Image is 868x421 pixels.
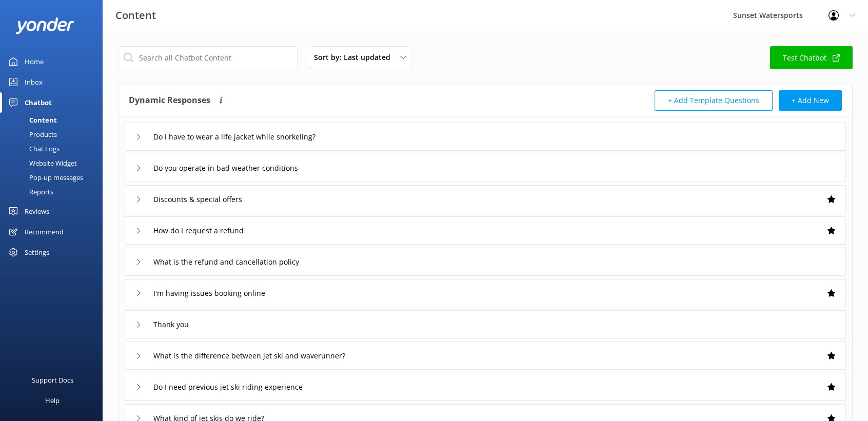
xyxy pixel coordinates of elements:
[45,390,60,411] div: Help
[25,92,52,113] div: Chatbot
[6,142,103,156] a: Chat Logs
[6,170,83,185] div: Pop-up messages
[115,7,156,24] h3: Content
[655,90,773,111] button: + Add Template Questions
[25,51,44,72] div: Home
[314,52,397,63] span: Sort by: Last updated
[6,185,53,199] div: Reports
[15,17,74,34] img: yonder-white-logo.png
[779,90,842,111] button: + Add New
[6,127,103,142] a: Products
[6,127,57,142] div: Products
[6,170,103,185] a: Pop-up messages
[6,156,77,170] div: Website Widget
[6,142,60,156] div: Chat Logs
[25,222,64,242] div: Recommend
[25,242,49,263] div: Settings
[770,46,853,69] a: Test Chatbot
[118,46,298,69] input: Search all Chatbot Content
[6,185,103,199] a: Reports
[6,156,103,170] a: Website Widget
[25,201,49,222] div: Reviews
[25,72,43,92] div: Inbox
[6,113,103,127] a: Content
[6,113,57,127] div: Content
[32,370,73,390] div: Support Docs
[129,90,210,111] h4: Dynamic Responses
